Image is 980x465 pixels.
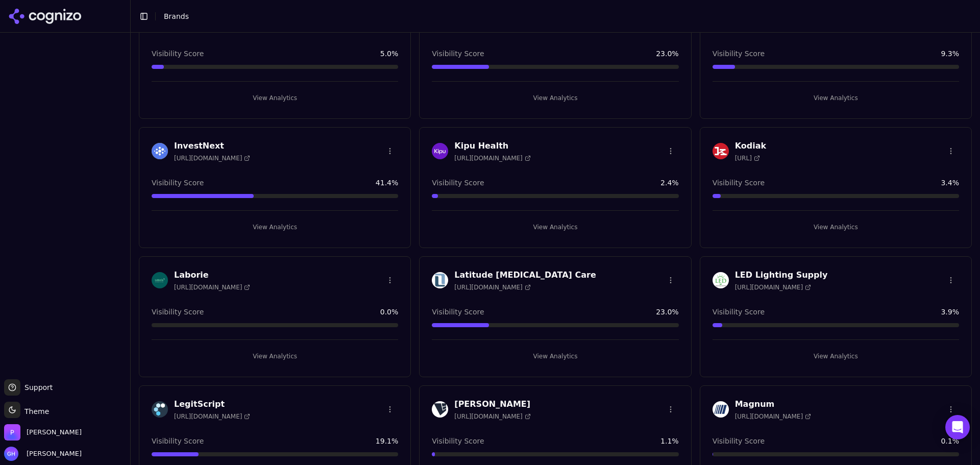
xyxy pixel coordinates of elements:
[735,412,811,421] span: [URL][DOMAIN_NAME]
[432,178,484,188] span: Visibility Score
[152,143,168,159] img: InvestNext
[376,436,398,446] span: 19.1 %
[454,140,530,152] h3: Kipu Health
[941,307,959,317] span: 3.9 %
[735,140,766,152] h3: Kodiak
[174,154,250,162] span: [URL][DOMAIN_NAME]
[380,307,399,317] span: 0.0 %
[152,272,168,288] img: Laborie
[152,436,204,446] span: Visibility Score
[432,219,678,235] button: View Analytics
[660,436,679,446] span: 1.1 %
[4,424,82,440] button: Open organization switcher
[432,401,448,418] img: Lessing-Flynn
[152,401,168,418] img: LegitScript
[432,90,678,106] button: View Analytics
[713,178,765,188] span: Visibility Score
[660,178,679,188] span: 2.4 %
[22,449,82,458] span: [PERSON_NAME]
[432,307,484,317] span: Visibility Score
[376,178,398,188] span: 41.4 %
[4,424,20,440] img: Perrill
[152,90,398,106] button: View Analytics
[152,348,398,364] button: View Analytics
[713,48,765,59] span: Visibility Score
[152,48,204,59] span: Visibility Score
[20,407,49,415] span: Theme
[713,143,729,159] img: Kodiak
[713,348,959,364] button: View Analytics
[941,178,959,188] span: 3.4 %
[432,143,448,159] img: Kipu Health
[152,219,398,235] button: View Analytics
[454,398,530,410] h3: [PERSON_NAME]
[713,401,729,418] img: Magnum
[432,272,448,288] img: Latitude Food Allergy Care
[4,447,18,461] img: Grace Hallen
[656,307,678,317] span: 23.0 %
[174,140,250,152] h3: InvestNext
[713,272,729,288] img: LED Lighting Supply
[735,283,811,291] span: [URL][DOMAIN_NAME]
[941,436,959,446] span: 0.1 %
[735,269,828,281] h3: LED Lighting Supply
[432,348,678,364] button: View Analytics
[941,48,959,59] span: 9.3 %
[164,11,189,21] nav: breadcrumb
[380,48,399,59] span: 5.0 %
[735,154,760,162] span: [URL]
[432,48,484,59] span: Visibility Score
[656,48,678,59] span: 23.0 %
[454,269,596,281] h3: Latitude [MEDICAL_DATA] Care
[174,283,250,291] span: [URL][DOMAIN_NAME]
[713,90,959,106] button: View Analytics
[174,398,250,410] h3: LegitScript
[164,12,189,20] span: Brands
[454,154,530,162] span: [URL][DOMAIN_NAME]
[152,307,204,317] span: Visibility Score
[735,398,811,410] h3: Magnum
[454,283,530,291] span: [URL][DOMAIN_NAME]
[174,412,250,421] span: [URL][DOMAIN_NAME]
[454,412,530,421] span: [URL][DOMAIN_NAME]
[20,382,53,393] span: Support
[713,219,959,235] button: View Analytics
[27,428,82,437] span: Perrill
[432,436,484,446] span: Visibility Score
[4,447,82,461] button: Open user button
[152,178,204,188] span: Visibility Score
[945,415,970,439] div: Open Intercom Messenger
[713,436,765,446] span: Visibility Score
[174,269,250,281] h3: Laborie
[713,307,765,317] span: Visibility Score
